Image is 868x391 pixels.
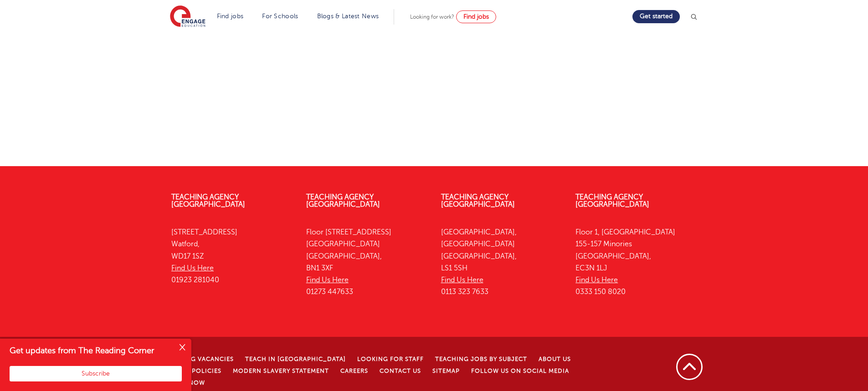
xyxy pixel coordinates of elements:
a: Get started [632,10,680,23]
span: Looking for work? [410,14,454,20]
a: Contact Us [380,368,421,374]
a: Blogs & Latest News [317,13,379,20]
span: Find jobs [463,13,489,20]
a: Careers [340,368,368,374]
a: Find Us Here [575,276,618,284]
a: Find Us Here [306,276,349,284]
button: Close [173,339,191,357]
a: Teaching jobs by subject [435,356,527,362]
a: Teaching Vacancies [162,356,234,362]
h4: Get updates from The Reading Corner [10,345,172,356]
a: Teaching Agency [GEOGRAPHIC_DATA] [575,193,649,208]
a: Find jobs [456,10,496,23]
a: Sitemap [432,368,460,374]
a: Follow us on Social Media [471,368,569,374]
p: [STREET_ADDRESS] Watford, WD17 1SZ 01923 281040 [171,226,293,286]
p: Floor 1, [GEOGRAPHIC_DATA] 155-157 Minories [GEOGRAPHIC_DATA], EC3N 1LJ 0333 150 8020 [575,226,697,298]
a: About Us [539,356,571,362]
a: Looking for staff [357,356,424,362]
a: Modern Slavery Statement [233,368,329,374]
button: Subscribe [10,366,182,381]
a: Teaching Agency [GEOGRAPHIC_DATA] [171,193,245,208]
p: Floor [STREET_ADDRESS] [GEOGRAPHIC_DATA] [GEOGRAPHIC_DATA], BN1 3XF 01273 447633 [306,226,427,298]
img: Engage Education [170,5,205,28]
a: Find jobs [217,13,244,20]
p: [GEOGRAPHIC_DATA], [GEOGRAPHIC_DATA] [GEOGRAPHIC_DATA], LS1 5SH 0113 323 7633 [441,226,562,298]
a: Policies [192,368,221,374]
a: Find Us Here [441,276,483,284]
a: Teaching Agency [GEOGRAPHIC_DATA] [306,193,380,208]
a: Find Us Here [171,264,214,272]
a: For Schools [262,13,298,20]
a: Teach in [GEOGRAPHIC_DATA] [245,356,346,362]
a: Teaching Agency [GEOGRAPHIC_DATA] [441,193,515,208]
